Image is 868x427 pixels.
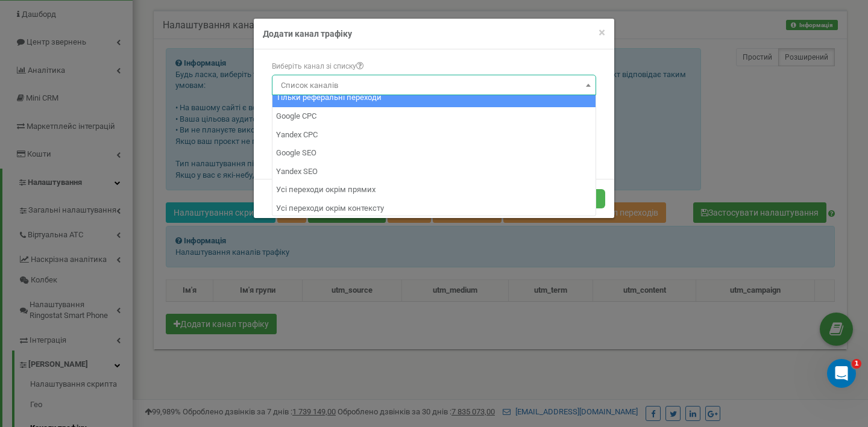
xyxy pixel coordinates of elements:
[272,144,596,163] li: Google SEO
[272,61,596,75] div: Виберіть канал зі списку
[272,199,596,218] li: Усi переходи окрiм контексту
[272,126,596,145] li: Yandex CPC
[272,163,596,181] li: Yandex SEO
[827,359,856,388] iframe: Intercom live chat
[272,75,596,95] span: Список каналів
[852,359,861,369] span: 1
[272,181,596,199] li: Усі переходи окрім прямих
[599,25,605,40] span: ×
[272,89,596,107] li: Тiльки реферальні переходи
[276,77,592,94] span: Список каналів
[272,107,596,126] li: Google CPC
[263,28,605,40] h4: Додати канал трафіку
